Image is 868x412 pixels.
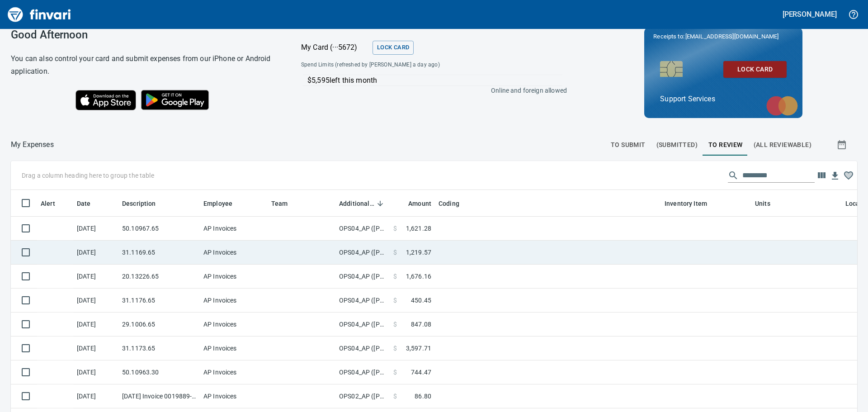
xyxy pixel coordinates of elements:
[656,139,698,151] span: (Submitted)
[754,139,811,151] span: (All Reviewable)
[396,198,431,209] span: Amount
[335,313,390,336] td: OPS04_AP ([PERSON_NAME], [PERSON_NAME], [PERSON_NAME], [PERSON_NAME], [PERSON_NAME])
[393,392,397,401] span: $
[118,241,200,265] td: 31.1169.65
[118,336,200,360] td: 31.1173.65
[41,198,55,209] span: Alert
[723,61,787,78] button: Lock Card
[335,265,390,289] td: OPS04_AP ([PERSON_NAME], [PERSON_NAME], [PERSON_NAME], [PERSON_NAME], [PERSON_NAME])
[73,313,118,336] td: [DATE]
[22,171,154,180] p: Drag a column heading here to group the table
[780,7,839,21] button: [PERSON_NAME]
[406,272,431,281] span: 1,676.16
[73,360,118,384] td: [DATE]
[73,241,118,265] td: [DATE]
[75,90,136,110] img: Download on the App Store
[294,86,567,95] p: Online and foreign allowed
[271,198,300,209] span: Team
[200,265,268,289] td: AP Invoices
[118,360,200,384] td: 50.10963.30
[411,320,431,329] span: 847.08
[415,392,431,401] span: 86.80
[335,336,390,360] td: OPS04_AP ([PERSON_NAME], [PERSON_NAME], [PERSON_NAME], [PERSON_NAME], [PERSON_NAME])
[755,198,770,209] span: Units
[393,320,397,329] span: $
[307,75,562,86] p: $5,595 left this month
[828,169,842,183] button: Download Table
[684,32,779,41] span: [EMAIL_ADDRESS][DOMAIN_NAME]
[335,289,390,313] td: OPS04_AP ([PERSON_NAME], [PERSON_NAME], [PERSON_NAME], [PERSON_NAME], [PERSON_NAME])
[118,289,200,313] td: 31.1176.65
[393,224,397,233] span: $
[393,344,397,353] span: $
[118,265,200,289] td: 20.13226.65
[339,198,386,209] span: Additional Reviewer
[118,217,200,241] td: 50.10967.65
[439,198,459,209] span: Coding
[301,42,369,53] p: My Card (···5672)
[731,64,779,75] span: Lock Card
[73,217,118,241] td: [DATE]
[11,139,54,150] p: My Expenses
[755,198,782,209] span: Units
[118,384,200,408] td: [DATE] Invoice 0019889-IN from Highway Specialties LLC (1-10458)
[271,198,288,209] span: Team
[393,296,397,305] span: $
[335,217,390,241] td: OPS04_AP ([PERSON_NAME], [PERSON_NAME], [PERSON_NAME], [PERSON_NAME], [PERSON_NAME])
[73,265,118,289] td: [DATE]
[439,198,471,209] span: Coding
[762,91,802,120] img: mastercard.svg
[339,198,374,209] span: Additional Reviewer
[203,198,232,209] span: Employee
[408,198,431,209] span: Amount
[842,169,855,182] button: Column choices favorited. Click to reset to default
[5,4,73,25] img: Finvari
[653,32,793,41] p: Receipts to:
[203,198,244,209] span: Employee
[200,217,268,241] td: AP Invoices
[828,134,857,156] button: Show transactions within a particular date range
[41,198,67,209] span: Alert
[393,248,397,257] span: $
[301,61,502,70] span: Spend Limits (refreshed by [PERSON_NAME] a day ago)
[73,384,118,408] td: [DATE]
[136,85,214,115] img: Get it on Google Play
[200,384,268,408] td: AP Invoices
[406,248,431,257] span: 1,219.57
[11,28,278,41] h3: Good Afternoon
[393,272,397,281] span: $
[783,9,837,19] h5: [PERSON_NAME]
[118,313,200,336] td: 29.1006.65
[373,41,414,55] button: Lock Card
[73,336,118,360] td: [DATE]
[406,344,431,353] span: 3,597.71
[335,360,390,384] td: OPS04_AP ([PERSON_NAME], [PERSON_NAME], [PERSON_NAME], [PERSON_NAME], [PERSON_NAME])
[335,384,390,408] td: OPS02_AP ([PERSON_NAME], [PERSON_NAME], [PERSON_NAME], [PERSON_NAME])
[611,139,646,151] span: To Submit
[77,198,91,209] span: Date
[406,224,431,233] span: 1,621.28
[200,289,268,313] td: AP Invoices
[200,360,268,384] td: AP Invoices
[335,241,390,265] td: OPS04_AP ([PERSON_NAME], [PERSON_NAME], [PERSON_NAME], [PERSON_NAME], [PERSON_NAME])
[122,198,168,209] span: Description
[815,169,828,182] button: Choose columns to display
[200,336,268,360] td: AP Invoices
[393,368,397,377] span: $
[11,52,278,78] h6: You can also control your card and submit expenses from our iPhone or Android application.
[708,139,743,151] span: To Review
[11,139,54,150] nav: breadcrumb
[77,198,103,209] span: Date
[660,94,787,104] p: Support Services
[377,43,409,53] span: Lock Card
[665,198,719,209] span: Inventory Item
[200,241,268,265] td: AP Invoices
[73,289,118,313] td: [DATE]
[665,198,707,209] span: Inventory Item
[122,198,156,209] span: Description
[411,296,431,305] span: 450.45
[411,368,431,377] span: 744.47
[200,313,268,336] td: AP Invoices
